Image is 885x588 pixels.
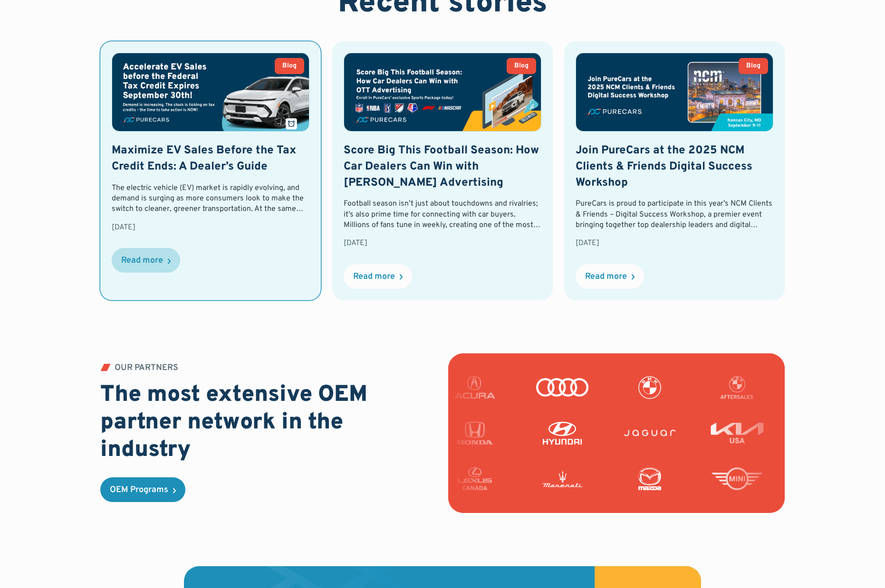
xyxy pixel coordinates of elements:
img: BMW [651,376,704,399]
div: Blog [514,63,529,69]
img: Hyundai [534,422,587,445]
div: Read more [585,273,627,281]
h2: The most extensive OEM partner network in the industry [100,382,437,464]
a: BlogJoin PureCars at the 2025 NCM Clients & Friends Digital Success WorkshopPureCars is proud to ... [564,41,785,300]
img: Lexus Canada [472,467,526,490]
div: PureCars is proud to participate in this year’s NCM Clients & Friends – Digital Success Workshop,... [576,199,773,230]
div: [DATE] [344,238,541,248]
img: Mazda [647,467,701,490]
h3: Score Big This Football Season: How Car Dealers Can Win with [PERSON_NAME] Advertising [344,143,541,191]
div: OUR PARTNERS [115,364,178,372]
img: Acura [476,376,529,399]
div: Read more [121,256,163,265]
div: OEM Programs [110,486,168,494]
img: Audi [564,376,617,399]
div: Football season isn’t just about touchdowns and rivalries; it’s also prime time for connecting wi... [344,199,541,230]
div: The electric vehicle (EV) market is rapidly evolving, and demand is surging as more consumers loo... [112,183,309,215]
h3: Maximize EV Sales Before the Tax Credit Ends: A Dealer’s Guide [112,143,309,175]
img: Maserati [560,467,613,490]
div: [DATE] [576,238,773,248]
h3: Join PureCars at the 2025 NCM Clients & Friends Digital Success Workshop [576,143,773,191]
div: Read more [353,273,395,281]
a: BlogMaximize EV Sales Before the Tax Credit Ends: A Dealer’s GuideThe electric vehicle (EV) marke... [100,41,321,300]
a: OEM Programs [100,477,185,502]
img: Jaguar [622,422,675,445]
div: Blog [746,63,760,69]
div: [DATE] [112,222,309,233]
a: BlogScore Big This Football Season: How Car Dealers Can Win with [PERSON_NAME] AdvertisingFootbal... [332,41,553,300]
div: Blog [282,63,297,69]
